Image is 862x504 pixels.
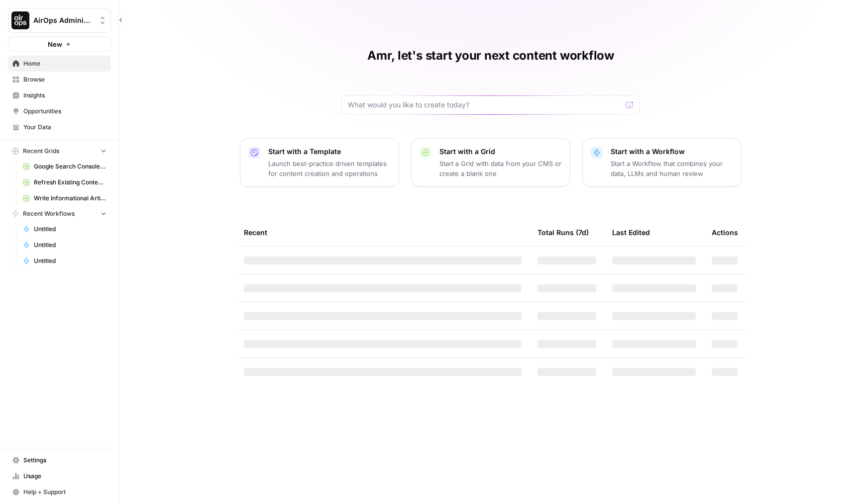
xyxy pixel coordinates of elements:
[538,219,589,246] div: Total Runs (7d)
[23,75,107,84] span: Browse
[439,147,562,157] p: Start with a Grid
[348,100,622,110] input: What would you like to create today?
[18,190,111,206] a: Write Informational Article
[8,206,111,221] button: Recent Workflows
[18,159,111,174] a: Google Search Console - [DOMAIN_NAME]
[611,147,733,157] p: Start with a Workflow
[48,39,62,49] span: New
[18,174,111,190] a: Refresh Existing Content (3)
[8,468,111,484] a: Usage
[23,488,107,497] span: Help + Support
[611,159,733,178] p: Start a Workflow that combines your data, LLMs and human review
[8,119,111,135] a: Your Data
[23,456,107,465] span: Settings
[23,209,75,218] span: Recent Workflows
[411,138,570,187] button: Start with a GridStart a Grid with data from your CMS or create a blank one
[367,48,614,64] h1: Amr, let's start your next content workflow
[8,56,111,72] a: Home
[8,37,111,52] button: New
[34,256,107,265] span: Untitled
[8,103,111,119] a: Opportunities
[8,8,111,33] button: Workspace: AirOps Administrative
[8,484,111,500] button: Help + Support
[8,72,111,87] a: Browse
[18,253,111,269] a: Untitled
[23,472,107,481] span: Usage
[34,162,107,171] span: Google Search Console - [DOMAIN_NAME]
[23,107,107,116] span: Opportunities
[8,452,111,468] a: Settings
[23,123,107,132] span: Your Data
[582,138,742,187] button: Start with a WorkflowStart a Workflow that combines your data, LLMs and human review
[18,221,111,237] a: Untitled
[8,87,111,103] a: Insights
[34,194,107,203] span: Write Informational Article
[244,219,522,246] div: Recent
[439,159,562,178] p: Start a Grid with data from your CMS or create a blank one
[23,59,107,68] span: Home
[612,219,650,246] div: Last Edited
[268,147,391,157] p: Start with a Template
[18,237,111,253] a: Untitled
[23,147,59,156] span: Recent Grids
[34,225,107,234] span: Untitled
[34,241,107,250] span: Untitled
[11,11,29,29] img: AirOps Administrative Logo
[33,15,94,25] span: AirOps Administrative
[23,91,107,100] span: Insights
[240,138,399,187] button: Start with a TemplateLaunch best-practice driven templates for content creation and operations
[712,219,738,246] div: Actions
[268,159,391,178] p: Launch best-practice driven templates for content creation and operations
[34,178,107,187] span: Refresh Existing Content (3)
[8,144,111,159] button: Recent Grids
